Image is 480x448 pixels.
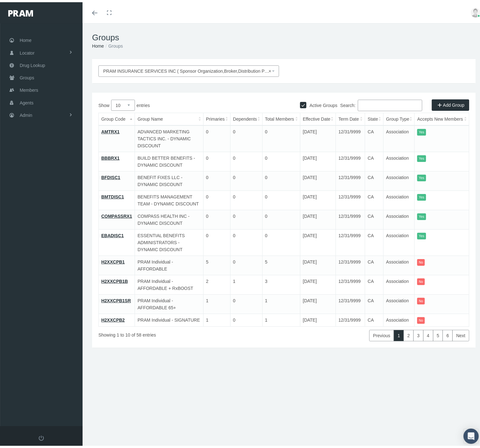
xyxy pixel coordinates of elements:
span: Members [20,82,38,94]
td: CA [365,169,383,189]
td: Association [383,254,415,273]
td: BUILD BETTER BENEFITS - DYNAMIC DISCOUNT [135,150,203,169]
th: State: activate to sort column ascending [365,111,383,124]
td: 0 [203,208,230,227]
itemstyle: No [417,276,424,283]
h1: Groups [92,30,476,40]
span: Drug Lookup [20,57,45,69]
a: BFDISC1 [101,173,120,178]
span: Locator [20,45,35,57]
td: 2 [203,273,230,292]
img: PRAM_20_x_78.png [8,8,33,14]
td: CA [365,254,383,273]
td: PRAM Individual - AFFORDABLE + RxBOOST [135,273,203,292]
td: [DATE] [300,292,336,312]
td: 0 [203,169,230,189]
td: 12/31/9999 [336,123,365,150]
span: Agents [20,95,34,107]
a: 2 [403,328,414,339]
td: 0 [203,123,230,150]
a: H2XXCPB1B [101,277,128,282]
a: 6 [443,328,453,339]
td: 12/31/9999 [336,273,365,292]
td: PRAM Individual - AFFORDABLE [135,254,203,273]
select: Showentries [111,97,135,109]
td: 12/31/9999 [336,169,365,189]
td: 0 [230,150,262,169]
td: 0 [262,169,300,189]
itemstyle: No [417,315,424,322]
td: 0 [203,227,230,254]
td: [DATE] [300,150,336,169]
td: 1 [262,292,300,312]
a: BBBRX1 [101,153,120,158]
td: CA [365,227,383,254]
td: Association [383,273,415,292]
td: 5 [203,254,230,273]
td: CA [365,273,383,292]
td: 0 [230,208,262,227]
th: Term Date: activate to sort column ascending [336,111,365,124]
td: CA [365,208,383,227]
td: PRAM Individual - SIGNATURE [135,312,203,324]
a: H2XXCPB2 [101,315,125,320]
td: 12/31/9999 [336,254,365,273]
itemstyle: Yes [417,231,426,237]
td: Association [383,208,415,227]
td: 12/31/9999 [336,208,365,227]
a: COMPASSRX1 [101,211,132,217]
td: 12/31/9999 [336,189,365,208]
td: 0 [230,254,262,273]
td: Association [383,150,415,169]
itemstyle: Yes [417,172,426,179]
div: Open Intercom Messenger [463,426,479,442]
a: EBADISC1 [101,231,124,236]
td: ADVANCED MARKETING TACTICS INC. - DYNAMIC DISCOUNT [135,123,203,150]
a: H2XXCPB1 [101,257,125,262]
th: Primaries: activate to sort column ascending [203,111,230,124]
td: 0 [230,227,262,254]
td: [DATE] [300,254,336,273]
td: 1 [203,312,230,324]
td: CA [365,150,383,169]
td: 12/31/9999 [336,150,365,169]
a: 1 [394,328,404,339]
a: Next [452,328,469,339]
td: Association [383,292,415,312]
a: AMTRX1 [101,127,120,132]
a: 4 [423,328,433,339]
a: H2XXCPB1SR [101,296,131,301]
itemstyle: Yes [417,127,426,133]
td: Association [383,189,415,208]
td: BENEFITS MANAGEMENT TEAM - DYNAMIC DISCOUNT [135,189,203,208]
a: Previous [369,328,394,339]
td: COMPASS HEALTH INC - DYNAMIC DISCOUNT [135,208,203,227]
itemstyle: Yes [417,192,426,198]
td: CA [365,312,383,324]
itemstyle: Yes [417,153,426,160]
td: [DATE] [300,312,336,324]
td: 0 [262,189,300,208]
td: Association [383,312,415,324]
td: CA [365,292,383,312]
td: PRAM Individual - AFFORDABLE 65+ [135,292,203,312]
a: Add Group [432,97,469,109]
td: [DATE] [300,169,336,189]
td: Association [383,123,415,150]
td: 0 [230,169,262,189]
itemstyle: No [417,257,424,264]
input: Search: [358,97,422,109]
td: 0 [262,150,300,169]
a: 3 [413,328,423,339]
th: Group Name: activate to sort column ascending [135,111,203,124]
span: PRAM INSURANCE SERVICES INC ( Sponsor Organization,Broker,Distribution Partner,PRAM ) [98,63,279,75]
td: [DATE] [300,227,336,254]
td: ESSENTIAL BENEFITS ADMINISTRATORS - DYNAMIC DISCOUNT [135,227,203,254]
th: Dependents: activate to sort column ascending [230,111,262,124]
td: CA [365,123,383,150]
td: 0 [262,123,300,150]
td: 3 [262,273,300,292]
td: 0 [230,312,262,324]
td: 0 [203,189,230,208]
a: 5 [433,328,443,339]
